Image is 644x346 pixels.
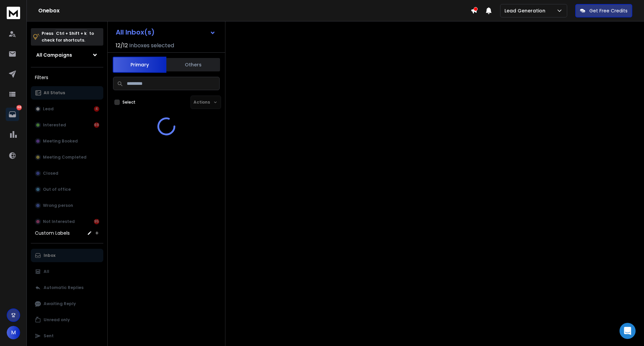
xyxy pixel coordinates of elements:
[35,230,70,236] h3: Custom Labels
[129,42,174,50] h3: Inboxes selected
[7,326,20,339] button: M
[122,100,136,105] label: Select
[116,42,128,50] span: 12 / 12
[589,7,628,14] p: Get Free Credits
[36,52,72,58] h1: All Campaigns
[110,25,221,39] button: All Inbox(s)
[620,323,636,339] div: Open Intercom Messenger
[31,73,103,82] h3: Filters
[31,48,103,62] button: All Campaigns
[38,7,471,15] h1: Onebox
[42,30,94,44] p: Press to check for shortcuts.
[116,29,155,36] h1: All Inbox(s)
[6,108,19,121] a: 168
[113,57,166,73] button: Primary
[504,7,548,14] p: Lead Generation
[55,30,88,37] span: Ctrl + Shift + k
[7,7,20,19] img: logo
[16,105,22,110] p: 168
[166,57,220,72] button: Others
[575,4,632,17] button: Get Free Credits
